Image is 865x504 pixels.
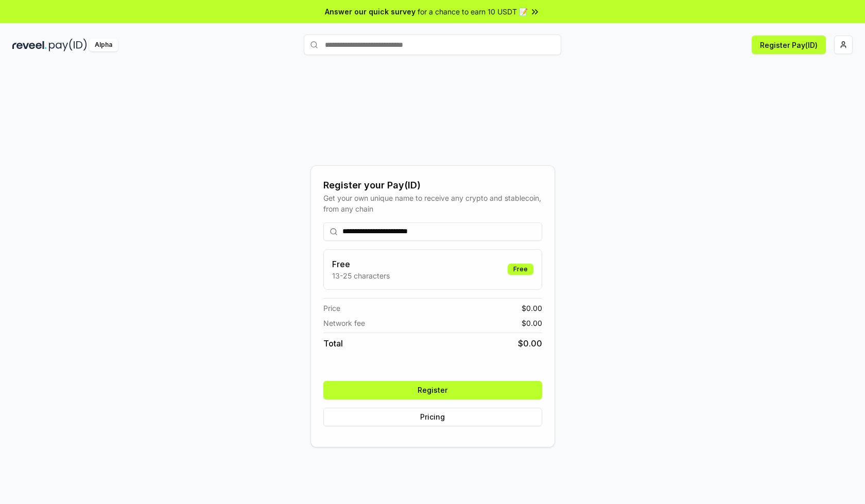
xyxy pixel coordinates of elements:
p: 13-25 characters [332,270,390,281]
span: $ 0.00 [522,318,542,328]
div: Get your own unique name to receive any crypto and stablecoin, from any chain [323,193,542,214]
button: Register Pay(ID) [752,36,826,54]
div: Alpha [89,39,118,51]
span: $ 0.00 [518,337,542,350]
span: Answer our quick survey [325,6,416,17]
h3: Free [332,258,390,270]
span: Network fee [323,318,365,328]
img: pay_id [49,39,87,51]
span: $ 0.00 [522,303,542,314]
span: for a chance to earn 10 USDT 📝 [418,6,528,17]
span: Price [323,303,340,314]
img: reveel_dark [12,39,47,51]
button: Pricing [323,408,542,426]
div: Free [508,264,533,275]
div: Register your Pay(ID) [323,178,542,193]
button: Register [323,381,542,399]
span: Total [323,337,343,350]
